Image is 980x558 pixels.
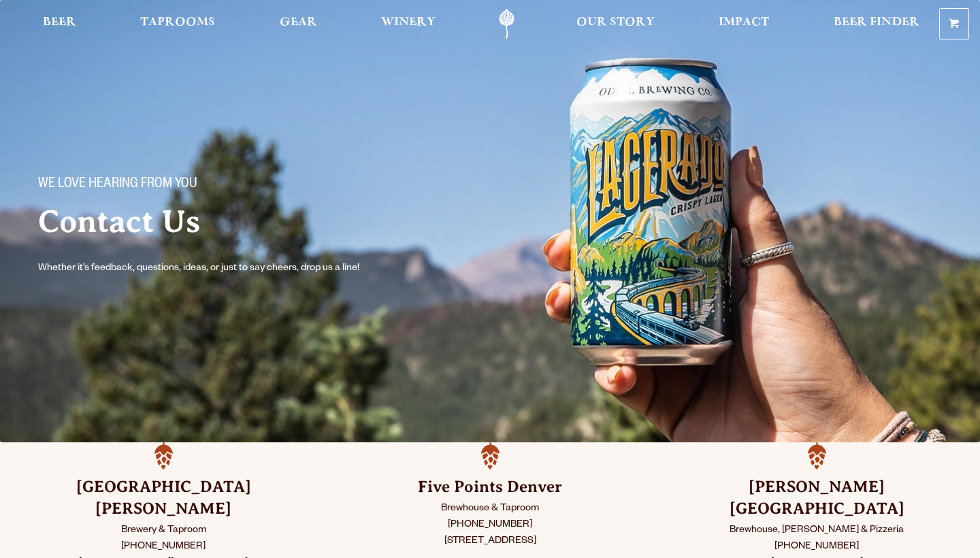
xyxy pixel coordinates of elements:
[43,17,76,28] span: Beer
[381,17,436,28] span: Winery
[361,476,619,498] h3: Five Points Denver
[825,9,928,39] a: Beer Finder
[481,9,532,39] a: Odell Home
[372,9,444,39] a: Winery
[834,17,919,28] span: Beer Finder
[271,9,326,39] a: Gear
[34,9,85,39] a: Beer
[719,17,769,28] span: Impact
[38,176,197,194] span: We love hearing from you
[140,17,215,28] span: Taprooms
[568,9,664,39] a: Our Story
[34,476,293,520] h3: [GEOGRAPHIC_DATA][PERSON_NAME]
[38,205,463,239] h2: Contact Us
[710,9,778,39] a: Impact
[280,17,317,28] span: Gear
[361,501,619,550] p: Brewhouse & Taproom [PHONE_NUMBER] [STREET_ADDRESS]
[38,261,387,277] p: Whether it’s feedback, questions, ideas, or just to say cheers, drop us a line!
[576,17,655,28] span: Our Story
[687,476,946,520] h3: [PERSON_NAME] [GEOGRAPHIC_DATA]
[131,9,224,39] a: Taprooms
